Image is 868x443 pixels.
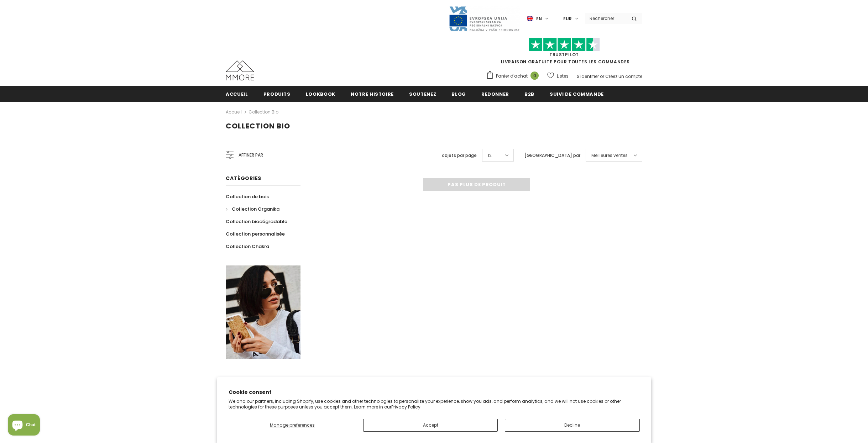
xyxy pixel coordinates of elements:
[226,375,247,382] span: MMORE
[496,73,528,80] span: Panier d'achat
[363,419,498,432] button: Accept
[306,86,335,102] a: Lookbook
[505,419,639,432] button: Decline
[226,243,269,250] span: Collection Chakra
[585,13,626,23] input: Search Site
[226,108,242,116] a: Accueil
[409,86,436,102] a: soutenez
[226,215,287,228] a: Collection biodégradable
[524,152,580,159] label: [GEOGRAPHIC_DATA] par
[524,91,534,97] span: B2B
[550,86,604,102] a: Suivi de commande
[486,71,542,81] a: Panier d'achat 0
[229,399,640,410] p: We and our partners, including Shopify, use cookies and other technologies to personalize your ex...
[409,91,436,97] span: soutenez
[232,206,279,212] span: Collection Organika
[486,41,642,65] span: LIVRAISON GRATUITE POUR TOUTES LES COMMANDES
[226,228,285,240] a: Collection personnalisée
[226,86,248,102] a: Accueil
[549,52,579,58] a: TrustPilot
[530,72,539,80] span: 0
[391,404,420,410] a: Privacy Policy
[527,16,533,22] img: i-lang-1.png
[442,152,477,159] label: objets par page
[600,73,604,79] span: or
[239,151,263,159] span: Affiner par
[481,91,509,97] span: Redonner
[229,419,356,432] button: Manage preferences
[488,152,492,159] span: 12
[481,86,509,102] a: Redonner
[563,15,572,22] span: EUR
[263,86,291,102] a: Produits
[524,86,534,102] a: B2B
[557,73,569,80] span: Listes
[351,91,394,97] span: Notre histoire
[226,190,269,203] a: Collection de bois
[550,91,604,97] span: Suivi de commande
[449,15,520,21] a: Javni Razpis
[226,175,261,182] span: Catégories
[226,60,254,80] img: Cas MMORE
[547,70,569,82] a: Listes
[249,109,278,115] a: Collection Bio
[577,73,599,79] a: S'identifier
[306,91,335,97] span: Lookbook
[6,414,42,437] inbox-online-store-chat: Shopify online store chat
[536,15,542,22] span: en
[226,240,269,253] a: Collection Chakra
[263,91,291,97] span: Produits
[226,203,279,215] a: Collection Organika
[226,218,287,225] span: Collection biodégradable
[529,38,600,52] img: Faites confiance aux étoiles pilotes
[270,422,315,428] span: Manage preferences
[591,152,628,159] span: Meilleures ventes
[229,389,640,396] h2: Cookie consent
[226,121,290,131] span: Collection Bio
[226,91,248,97] span: Accueil
[451,91,466,97] span: Blog
[449,6,520,32] img: Javni Razpis
[226,193,269,200] span: Collection de bois
[351,86,394,102] a: Notre histoire
[226,231,285,237] span: Collection personnalisée
[605,73,642,79] a: Créez un compte
[451,86,466,102] a: Blog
